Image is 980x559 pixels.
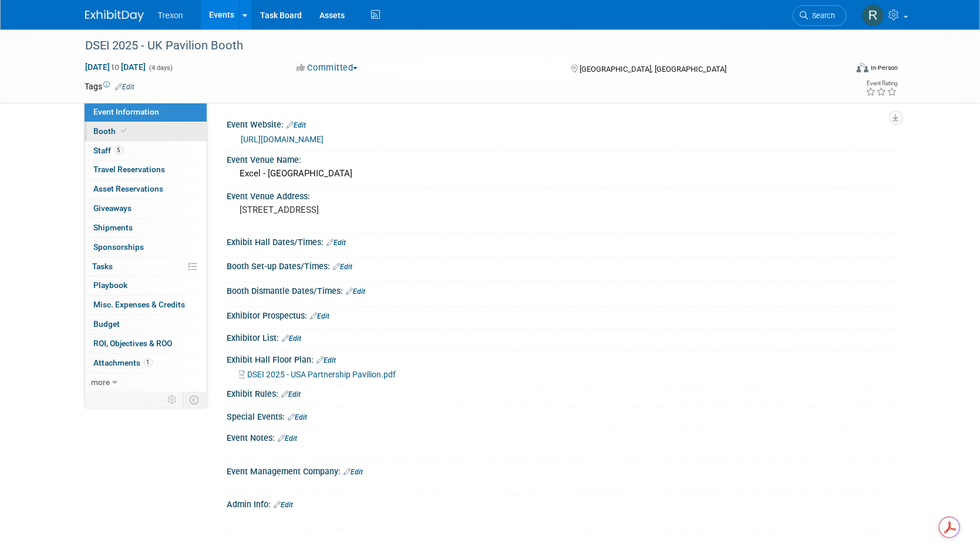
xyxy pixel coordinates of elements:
span: Booth [94,126,130,136]
span: Giveaways [94,203,132,213]
div: Event Notes: [227,429,895,444]
div: Admin Info: [227,496,895,511]
td: Toggle Event Tabs [183,392,207,407]
a: Giveaways [85,199,207,218]
span: Budget [94,319,120,329]
a: Attachments1 [85,354,207,373]
div: Excel - [GEOGRAPHIC_DATA] [236,165,887,183]
span: Staff [94,146,123,155]
span: Sponsorships [94,242,144,252]
div: Exhibitor Prospectus: [227,307,895,322]
a: Edit [311,312,330,320]
div: Event Venue Name: [227,151,895,166]
a: Booth [85,122,207,141]
button: Committed [292,62,362,74]
span: (4 days) [149,64,173,72]
div: Event Website: [227,116,895,131]
span: Shipments [94,223,133,232]
td: Personalize Event Tab Strip [163,392,183,407]
img: ExhibitDay [85,10,144,22]
a: Edit [282,334,302,343]
i: Booth reservation complete [122,128,127,134]
a: Staff5 [85,142,207,160]
div: Special Events: [227,408,895,423]
a: ROI, Objectives & ROO [85,334,207,353]
div: Event Management Company: [227,463,895,478]
a: Edit [274,501,294,509]
a: Budget [85,315,207,334]
a: [URL][DOMAIN_NAME] [241,135,324,144]
img: Format-Inperson.png [857,63,868,72]
span: to [110,62,122,72]
a: Playbook [85,276,207,295]
a: DSEI 2025 - USA Partnership Pavilion.pdf [240,370,396,379]
a: Misc. Expenses & Credits [85,296,207,314]
div: DSEI 2025 - UK Pavilion Booth [82,35,829,56]
a: Edit [116,83,135,91]
span: 1 [144,358,153,367]
a: Edit [346,287,366,296]
span: Misc. Expenses & Credits [94,300,186,309]
a: Edit [327,239,346,247]
span: Tasks [93,262,113,271]
span: 5 [114,146,123,155]
pre: [STREET_ADDRESS] [240,205,493,215]
a: more [85,373,207,392]
a: Shipments [85,219,207,237]
a: Tasks [85,257,207,276]
a: Edit [344,468,363,476]
a: Edit [287,121,307,129]
span: Playbook [94,280,128,290]
div: Event Format [777,61,898,79]
div: Exhibit Hall Dates/Times: [227,233,895,249]
div: Booth Set-up Dates/Times: [227,257,895,273]
a: Asset Reservations [85,180,207,199]
a: Travel Reservations [85,160,207,179]
div: Event Venue Address: [227,188,895,202]
a: Edit [334,263,353,271]
span: Trexon [158,11,183,20]
span: Travel Reservations [94,165,166,174]
div: Booth Dismantle Dates/Times: [227,282,895,297]
a: Edit [288,413,308,421]
a: Event Information [85,103,207,122]
div: Exhibitor List: [227,329,895,344]
div: Exhibit Hall Floor Plan: [227,351,895,366]
span: Event Information [94,107,160,116]
a: Edit [282,390,301,399]
a: Edit [317,356,336,364]
span: DSEI 2025 - USA Partnership Pavilion.pdf [248,370,396,379]
span: Asset Reservations [94,184,164,193]
a: Edit [278,434,298,443]
div: Exhibit Rules: [227,385,895,400]
span: ROI, Objectives & ROO [94,339,173,348]
div: Event Rating [866,81,897,86]
img: Ryan Flores [862,4,884,26]
span: [GEOGRAPHIC_DATA], [GEOGRAPHIC_DATA] [580,65,726,73]
div: In-Person [870,63,898,72]
span: Attachments [94,358,153,367]
span: [DATE] [DATE] [85,62,147,72]
a: Sponsorships [85,238,207,257]
a: Search [793,5,847,26]
span: more [92,377,110,387]
span: Search [809,11,836,20]
td: Tags [85,81,135,92]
